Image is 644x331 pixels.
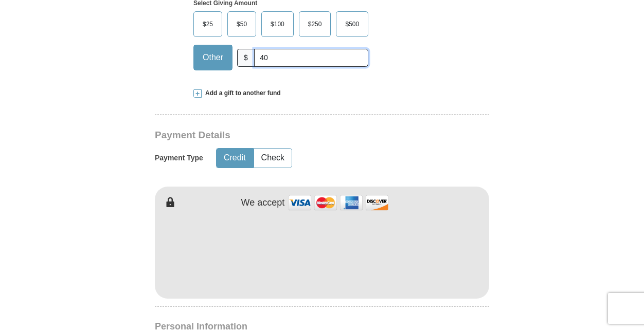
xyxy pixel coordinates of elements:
span: Other [198,50,228,65]
img: credit cards accepted [287,192,390,214]
span: $500 [340,16,364,32]
span: $ [237,49,255,67]
h3: Payment Details [155,130,417,141]
span: $100 [265,16,290,32]
span: $25 [198,16,218,32]
input: Other Amount [254,49,368,67]
span: Add a gift to another fund [202,89,281,98]
h4: Personal Information [155,322,489,330]
span: $50 [231,16,252,32]
button: Check [254,149,292,168]
button: Credit [217,149,253,168]
h5: Payment Type [155,154,203,162]
span: $250 [303,16,327,32]
h4: We accept [241,197,285,209]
